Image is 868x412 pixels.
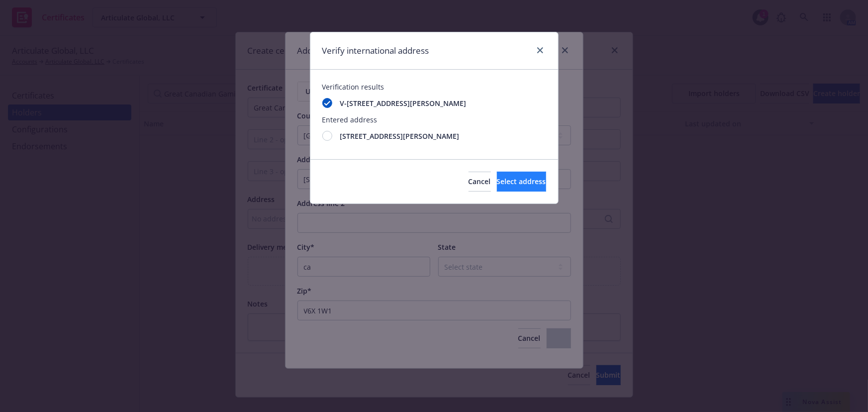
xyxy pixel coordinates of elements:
span: [STREET_ADDRESS][PERSON_NAME] [340,131,460,141]
a: close [534,44,546,56]
span: V-[STREET_ADDRESS][PERSON_NAME] [340,98,467,108]
span: Verification results [322,82,546,92]
span: Entered address [322,114,546,125]
span: Cancel [469,177,491,186]
button: Cancel [469,172,491,192]
span: Select address [497,177,546,186]
h1: Verify international address [322,44,429,57]
button: Select address [497,172,546,192]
